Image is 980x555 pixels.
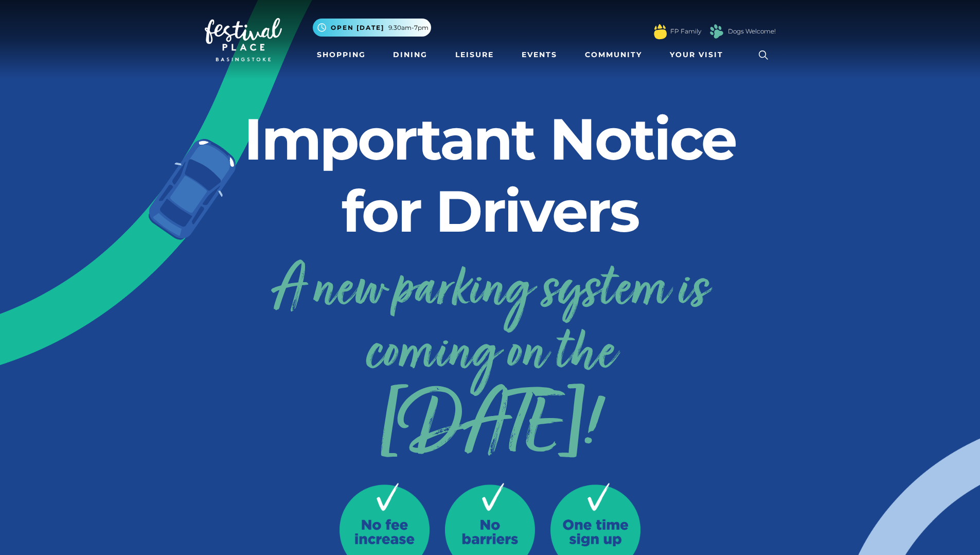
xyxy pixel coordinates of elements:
[518,45,561,64] a: Events
[205,400,776,457] span: [DATE]!
[313,19,431,37] button: Open [DATE] 9.30am-7pm
[205,103,776,247] h2: Important Notice for Drivers
[205,251,776,457] a: A new parking system is coming on the[DATE]!
[670,49,723,60] span: Your Visit
[451,45,498,64] a: Leisure
[205,18,282,61] img: Festival Place Logo
[331,23,384,32] span: Open [DATE]
[728,27,776,36] a: Dogs Welcome!
[670,27,701,36] a: FP Family
[666,45,733,64] a: Your Visit
[581,45,646,64] a: Community
[389,45,432,64] a: Dining
[388,23,429,32] span: 9.30am-7pm
[313,45,370,64] a: Shopping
